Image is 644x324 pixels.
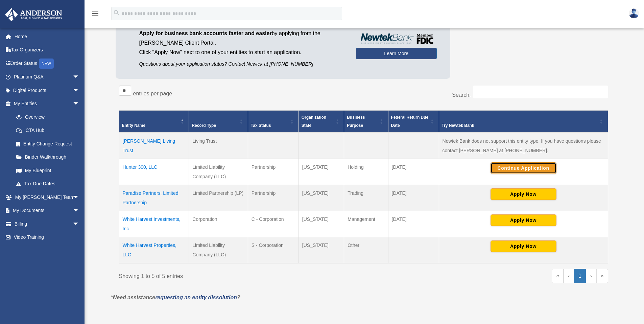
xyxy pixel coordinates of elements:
[452,92,471,98] label: Search:
[344,111,388,133] th: Business Purpose: Activate to sort
[9,110,83,124] a: Overview
[491,162,556,174] button: Continue Application
[3,8,64,21] img: Anderson Advisors Platinum Portal
[189,185,248,211] td: Limited Partnership (LP)
[629,8,639,18] img: User Pic
[248,185,299,211] td: Partnership
[5,190,90,204] a: My [PERSON_NAME] Teamarrow_drop_down
[586,269,596,283] a: Next
[119,159,189,185] td: Hunter 300, LLC
[91,12,99,18] a: menu
[5,231,90,244] a: Video Training
[119,237,189,263] td: White Harvest Properties, LLC
[189,237,248,263] td: Limited Liability Company (LLC)
[359,33,433,44] img: NewtekBankLogoSM.png
[299,185,344,211] td: [US_STATE]
[39,59,54,69] div: NEW
[5,56,90,70] a: Order StatusNEW
[574,269,586,283] a: 1
[248,159,299,185] td: Partnership
[388,159,439,185] td: [DATE]
[5,84,90,97] a: Digital Productsarrow_drop_down
[299,111,344,133] th: Organization State: Activate to sort
[299,211,344,237] td: [US_STATE]
[5,204,90,217] a: My Documentsarrow_drop_down
[344,159,388,185] td: Holding
[491,188,556,200] button: Apply Now
[73,70,86,84] span: arrow_drop_down
[9,177,86,191] a: Tax Due Dates
[111,295,240,300] em: *Need assistance ?
[113,9,120,17] i: search
[552,269,564,283] a: First
[73,97,86,111] span: arrow_drop_down
[139,60,346,68] p: Questions about your application status? Contact Newtek at [PHONE_NUMBER]
[73,84,86,97] span: arrow_drop_down
[5,43,90,57] a: Tax Organizers
[299,237,344,263] td: [US_STATE]
[189,133,248,159] td: Living Trust
[491,214,556,226] button: Apply Now
[5,217,90,231] a: Billingarrow_drop_down
[491,240,556,252] button: Apply Now
[9,151,86,164] a: Binder Walkthrough
[5,30,90,43] a: Home
[189,211,248,237] td: Corporation
[119,185,189,211] td: Paradise Partners, Limited Partnership
[73,204,86,218] span: arrow_drop_down
[139,30,272,36] span: Apply for business bank accounts faster and easier
[119,269,359,281] div: Showing 1 to 5 of 5 entries
[344,185,388,211] td: Trading
[344,211,388,237] td: Management
[189,111,248,133] th: Record Type: Activate to sort
[91,9,99,18] i: menu
[248,211,299,237] td: C - Corporation
[391,115,429,128] span: Federal Return Due Date
[9,164,86,177] a: My Blueprint
[302,115,326,128] span: Organization State
[439,111,608,133] th: Try Newtek Bank : Activate to sort
[9,124,86,137] a: CTA Hub
[248,237,299,263] td: S - Corporation
[119,133,189,159] td: [PERSON_NAME] Living Trust
[73,190,86,204] span: arrow_drop_down
[388,211,439,237] td: [DATE]
[139,29,346,48] p: by applying from the [PERSON_NAME] Client Portal.
[347,115,365,128] span: Business Purpose
[139,48,346,57] p: Click "Apply Now" next to one of your entities to start an application.
[596,269,608,283] a: Last
[356,48,437,59] a: Learn More
[344,237,388,263] td: Other
[564,269,574,283] a: Previous
[189,159,248,185] td: Limited Liability Company (LLC)
[442,121,598,130] div: Try Newtek Bank
[133,91,172,96] label: entries per page
[388,111,439,133] th: Federal Return Due Date: Activate to sort
[388,185,439,211] td: [DATE]
[192,123,216,128] span: Record Type
[5,70,90,84] a: Platinum Q&Aarrow_drop_down
[9,137,86,151] a: Entity Change Request
[73,217,86,231] span: arrow_drop_down
[251,123,271,128] span: Tax Status
[119,211,189,237] td: White Harvest Investments, Inc
[248,111,299,133] th: Tax Status: Activate to sort
[155,295,237,300] a: requesting an entity dissolution
[122,123,145,128] span: Entity Name
[439,133,608,159] td: Newtek Bank does not support this entity type. If you have questions please contact [PERSON_NAME]...
[5,97,86,111] a: My Entitiesarrow_drop_down
[119,111,189,133] th: Entity Name: Activate to invert sorting
[299,159,344,185] td: [US_STATE]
